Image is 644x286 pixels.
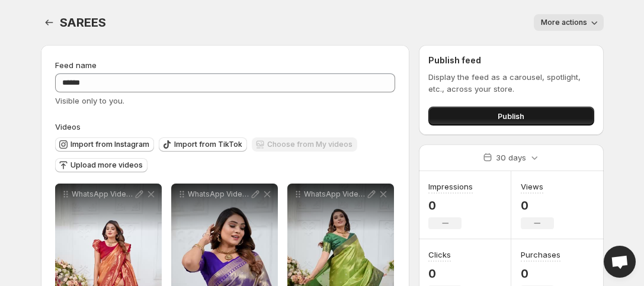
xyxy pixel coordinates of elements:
[428,181,473,192] h3: Impressions
[55,158,148,172] button: Upload more videos
[71,160,143,170] span: Upload more videos
[55,96,124,105] span: Visible only to you.
[604,246,636,278] a: Open chat
[428,266,462,281] p: 0
[159,137,247,152] button: Import from TikTok
[521,198,554,213] p: 0
[60,15,106,30] span: SAREES
[541,18,587,27] span: More actions
[188,189,249,199] p: WhatsApp Video [DATE] at 83311 PM
[498,110,524,122] span: Publish
[521,249,560,261] h3: Purchases
[428,54,594,66] h2: Publish feed
[496,152,526,163] p: 30 days
[71,140,149,149] span: Import from Instagram
[41,14,57,31] button: Settings
[55,60,97,70] span: Feed name
[428,107,594,126] button: Publish
[55,122,81,131] span: Videos
[534,14,604,31] button: More actions
[428,198,473,213] p: 0
[304,189,366,199] p: WhatsApp Video [DATE] at 83312 PM 1
[72,189,133,199] p: WhatsApp Video [DATE] at 83311 PM 1
[428,71,594,95] p: Display the feed as a carousel, spotlight, etc., across your store.
[521,266,560,281] p: 0
[428,249,451,261] h3: Clicks
[521,181,543,192] h3: Views
[174,140,242,149] span: Import from TikTok
[55,137,154,152] button: Import from Instagram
